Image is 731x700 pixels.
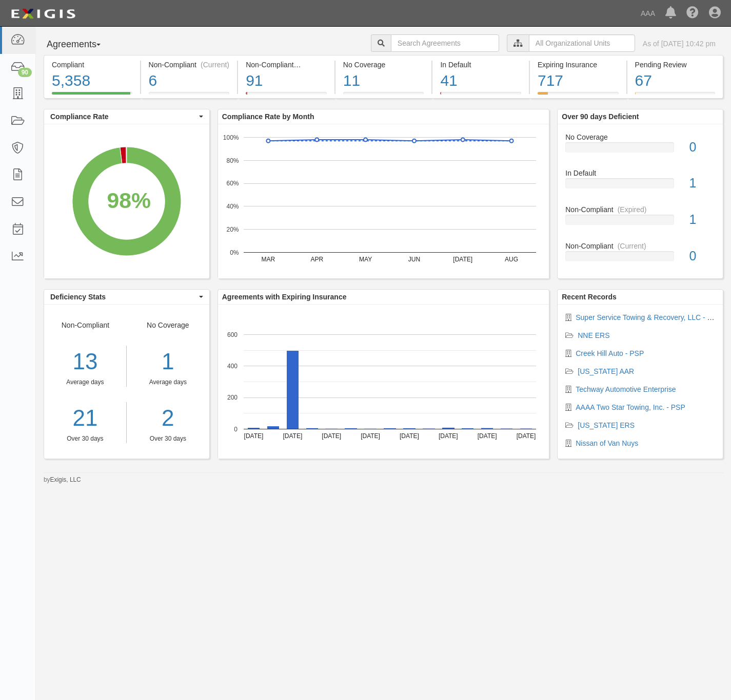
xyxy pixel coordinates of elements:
[218,124,549,278] svg: A chart.
[478,432,497,440] text: [DATE]
[222,112,314,121] b: Compliance Rate by Month
[141,92,238,100] a: Non-Compliant(Current)6
[50,111,196,122] span: Compliance Rate
[578,331,609,339] a: NNE ERS
[234,425,238,432] text: 0
[335,92,432,100] a: No Coverage11
[432,92,529,100] a: In Default41
[558,132,723,142] div: No Coverage
[149,60,230,70] div: Non-Compliant (Current)
[400,432,419,440] text: [DATE]
[408,256,420,263] text: JUN
[682,174,723,193] div: 1
[391,34,499,52] input: Search Agreements
[134,434,202,443] div: Over 30 days
[246,60,327,70] div: Non-Compliant (Expired)
[238,92,334,100] a: Non-Compliant(Expired)91
[283,432,302,440] text: [DATE]
[134,378,202,387] div: Average days
[223,134,239,141] text: 100%
[439,432,458,440] text: [DATE]
[558,241,723,251] div: Non-Compliant
[558,204,723,215] div: Non-Compliant
[134,402,202,434] a: 2
[635,70,716,92] div: 67
[578,421,635,429] a: [US_STATE] ERS
[565,168,715,204] a: In Default1
[44,290,209,304] button: Deficiency Stats
[44,378,126,387] div: Average days
[682,211,723,229] div: 1
[576,403,685,411] a: AAAA Two Star Towing, Inc. - PSP
[636,3,660,24] a: AAA
[50,292,196,302] span: Deficiency Stats
[578,367,634,375] a: [US_STATE] AAR
[127,320,209,443] div: No Coverage
[227,331,238,338] text: 600
[298,60,327,70] div: (Expired)
[635,60,716,70] div: Pending Review
[226,157,239,164] text: 80%
[538,70,619,92] div: 717
[52,60,132,70] div: Compliant
[576,349,644,357] a: Creek Hill Auto - PSP
[44,320,127,443] div: Non-Compliant
[149,70,230,92] div: 6
[516,432,536,440] text: [DATE]
[343,70,424,92] div: 11
[322,432,341,440] text: [DATE]
[201,60,229,70] div: (Current)
[565,241,715,270] a: Non-Compliant(Current)0
[18,68,32,77] div: 90
[453,256,472,263] text: [DATE]
[562,293,617,301] b: Recent Records
[361,432,380,440] text: [DATE]
[618,204,647,215] div: (Expired)
[440,70,521,92] div: 41
[682,247,723,266] div: 0
[440,60,521,70] div: In Default
[134,346,202,378] div: 1
[44,109,209,124] button: Compliance Rate
[643,39,716,49] div: As of [DATE] 10:42 pm
[107,185,151,216] div: 98%
[230,249,239,256] text: 0%
[50,476,81,483] a: Exigis, LLC
[244,432,263,440] text: [DATE]
[226,180,239,187] text: 60%
[226,226,239,233] text: 20%
[44,476,81,484] small: by
[310,256,323,263] text: APR
[565,132,715,168] a: No Coverage0
[44,346,126,378] div: 13
[226,203,239,210] text: 40%
[246,70,327,92] div: 91
[505,256,518,263] text: AUG
[8,5,78,23] img: logo-5460c22ac91f19d4615b14bd174203de0afe785f0fc80cf4dbbc73dc1793850b.png
[530,92,626,100] a: Expiring Insurance717
[576,313,731,321] a: Super Service Towing & Recovery, LLC - 160383
[343,60,424,70] div: No Coverage
[52,70,132,92] div: 5,358
[576,385,676,393] a: Techway Automotive Enterprise
[359,256,372,263] text: MAY
[576,439,638,447] a: Nissan of Van Nuys
[618,241,646,251] div: (Current)
[44,434,126,443] div: Over 30 days
[218,305,549,459] svg: A chart.
[44,34,121,55] button: Agreements
[261,256,275,263] text: MAR
[227,363,238,370] text: 400
[558,168,723,178] div: In Default
[44,124,209,278] svg: A chart.
[222,293,347,301] b: Agreements with Expiring Insurance
[562,112,639,121] b: Over 90 days Deficient
[565,204,715,241] a: Non-Compliant(Expired)1
[529,34,635,52] input: All Organizational Units
[44,402,126,434] a: 21
[627,92,724,100] a: Pending Review67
